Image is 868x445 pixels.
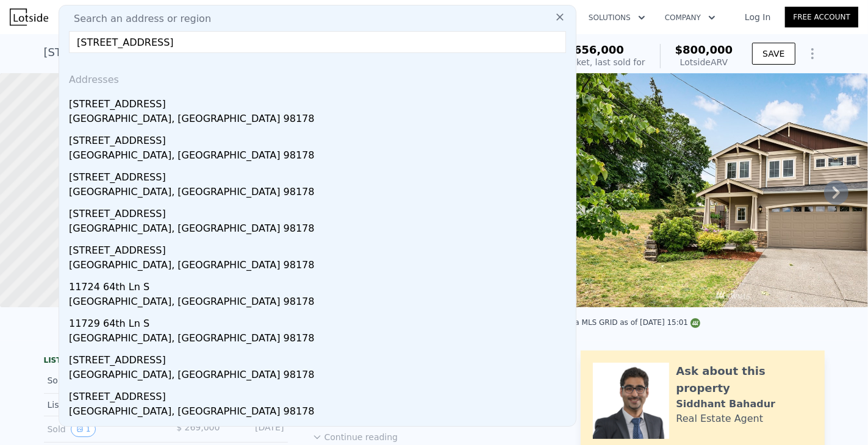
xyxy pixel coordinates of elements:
[69,311,571,331] div: 11729 64th Ln S
[566,43,624,56] span: $656,000
[44,44,360,61] div: [STREET_ADDRESS] , [PERSON_NAME]-Skyway , WA 98178
[676,397,776,411] div: Siddhant Bahadur
[69,348,571,368] div: [STREET_ADDRESS]
[69,294,571,311] div: [GEOGRAPHIC_DATA], [GEOGRAPHIC_DATA] 98178
[752,43,795,65] button: SAVE
[676,363,812,397] div: Ask about this property
[69,258,571,275] div: [GEOGRAPHIC_DATA], [GEOGRAPHIC_DATA] 98178
[690,318,700,328] img: NWMLS Logo
[48,372,156,388] div: Sold
[69,31,566,53] input: Enter an address, city, region, neighborhood or zip code
[785,7,858,27] a: Free Account
[69,385,571,404] div: [STREET_ADDRESS]
[69,404,571,421] div: [GEOGRAPHIC_DATA], [GEOGRAPHIC_DATA] 98178
[69,331,571,348] div: [GEOGRAPHIC_DATA], [GEOGRAPHIC_DATA] 98178
[48,399,156,411] div: Listed
[69,129,571,148] div: [STREET_ADDRESS]
[676,411,764,426] div: Real Estate Agent
[800,41,825,66] button: Show Options
[675,56,733,68] div: Lotside ARV
[579,7,655,29] button: Solutions
[71,421,96,437] button: View historical data
[48,421,156,437] div: Sold
[69,202,571,221] div: [STREET_ADDRESS]
[176,422,220,432] span: $ 269,000
[44,355,288,368] div: LISTING & SALE HISTORY
[69,221,571,238] div: [GEOGRAPHIC_DATA], [GEOGRAPHIC_DATA] 98178
[69,165,571,185] div: [STREET_ADDRESS]
[64,12,211,26] span: Search an address or region
[69,185,571,202] div: [GEOGRAPHIC_DATA], [GEOGRAPHIC_DATA] 98178
[655,7,725,29] button: Company
[69,92,571,112] div: [STREET_ADDRESS]
[675,43,733,56] span: $800,000
[69,238,571,258] div: [STREET_ADDRESS]
[230,421,284,437] div: [DATE]
[69,275,571,294] div: 11724 64th Ln S
[69,148,571,165] div: [GEOGRAPHIC_DATA], [GEOGRAPHIC_DATA] 98178
[545,56,645,68] div: Off Market, last sold for
[730,11,785,23] a: Log In
[69,421,571,441] div: [STREET_ADDRESS]
[312,431,398,443] button: Continue reading
[69,112,571,129] div: [GEOGRAPHIC_DATA], [GEOGRAPHIC_DATA] 98178
[10,9,48,26] img: Lotside
[69,368,571,385] div: [GEOGRAPHIC_DATA], [GEOGRAPHIC_DATA] 98178
[64,63,571,92] div: Addresses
